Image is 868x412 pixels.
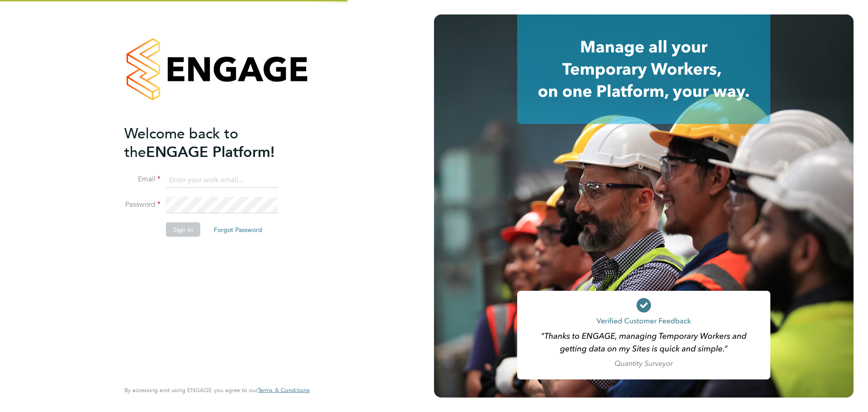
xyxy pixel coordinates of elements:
span: Welcome back to the [124,124,238,161]
a: Terms & Conditions [258,387,310,394]
button: Sign In [166,223,200,237]
input: Enter your work email... [166,172,278,188]
h2: ENGAGE Platform! [124,124,301,161]
label: Password [124,200,160,209]
label: Email [124,175,160,184]
span: By accessing and using ENGAGE you agree to our [124,386,310,394]
button: Forgot Password [207,223,269,237]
